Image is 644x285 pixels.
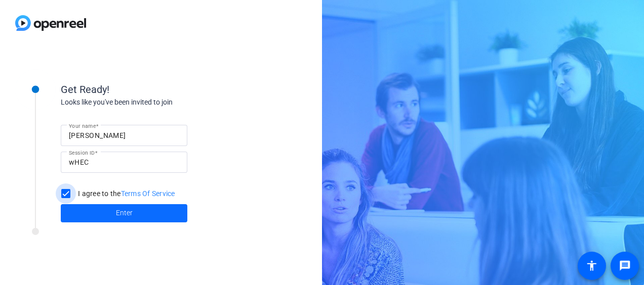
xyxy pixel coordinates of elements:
[619,260,631,272] mat-icon: message
[69,123,96,129] mat-label: Your name
[61,82,263,97] div: Get Ready!
[116,208,133,218] span: Enter
[69,150,95,156] mat-label: Session ID
[121,189,175,198] a: Terms Of Service
[61,204,187,222] button: Enter
[61,97,263,108] div: Looks like you've been invited to join
[76,188,175,199] label: I agree to the
[586,260,598,272] mat-icon: accessibility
